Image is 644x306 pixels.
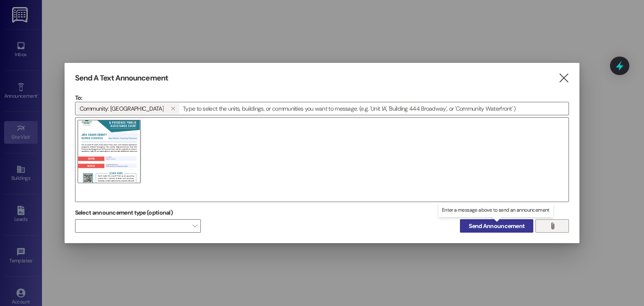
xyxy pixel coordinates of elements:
p: Enter a message above to send an announcement [442,207,550,214]
i:  [171,105,175,112]
h3: Send A Text Announcement [75,73,168,83]
input: Type to select the units, buildings, or communities you want to message. (e.g. 'Unit 1A', 'Buildi... [180,102,569,115]
label: Select announcement type (optional) [75,206,173,219]
span: Send Announcement [469,222,525,231]
p: To: [75,93,569,102]
i:  [549,223,556,229]
span: Community: Village of Greenbriar [80,103,164,114]
button: Send Announcement [460,219,533,233]
i:  [558,74,569,83]
img: sthlsvdbvlwck8xm1p4l.png [78,120,141,184]
button: Community: Village of Greenbriar [167,103,179,114]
